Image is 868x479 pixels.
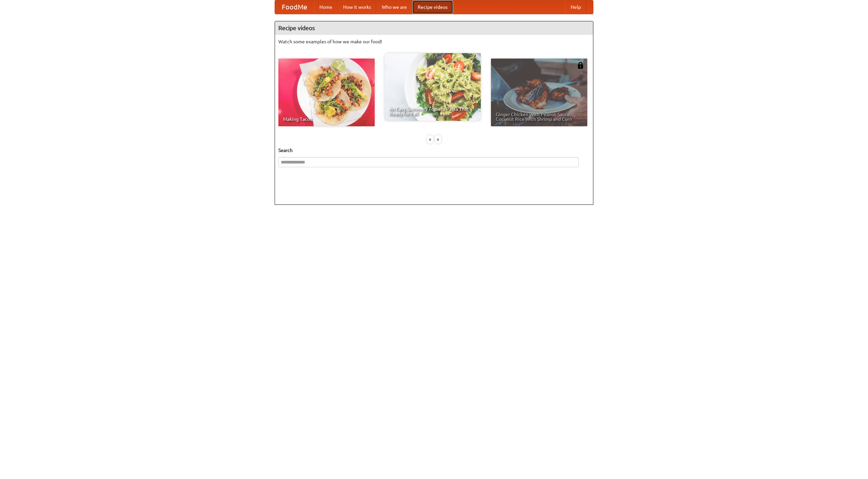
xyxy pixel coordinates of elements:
img: 483408.png [577,62,584,69]
a: Who we are [376,0,412,14]
a: Home [314,0,338,14]
a: Making Tacos [278,59,375,126]
div: « [427,135,433,144]
a: FoodMe [275,0,314,14]
h5: Search [278,147,590,154]
a: Help [565,0,586,14]
h4: Recipe videos [275,21,593,35]
p: Watch some examples of how we make our food! [278,38,590,45]
span: Making Tacos [283,117,370,122]
a: An Easy, Summery Tomato Pasta That's Ready for Fall [384,53,481,121]
span: An Easy, Summery Tomato Pasta That's Ready for Fall [389,107,476,116]
a: Recipe videos [412,0,453,14]
div: » [435,135,441,144]
a: How it works [338,0,376,14]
